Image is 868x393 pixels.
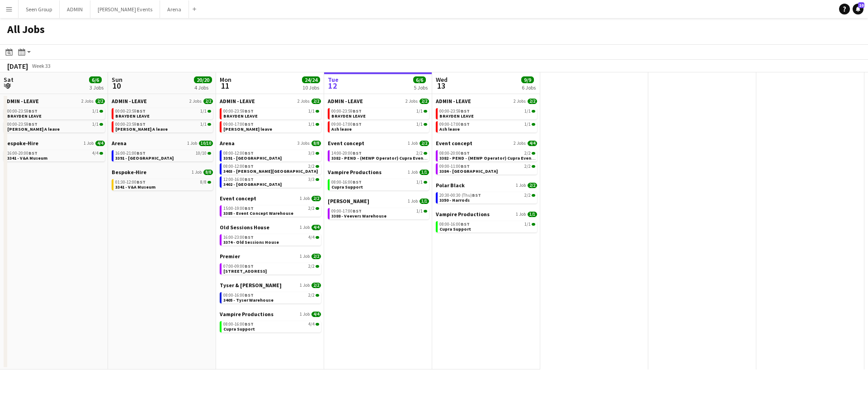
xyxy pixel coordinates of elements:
span: BST [461,150,470,156]
div: ADMIN - LEAVE2 Jobs2/200:00-23:59BST1/1BRAYDEN LEAVE00:00-23:59BST1/1[PERSON_NAME] A leave [112,98,213,140]
span: 2/2 [528,183,537,188]
span: BST [353,108,362,114]
span: 1/1 [424,210,427,213]
span: BST [245,163,254,169]
span: 1/1 [416,209,423,213]
a: 01:30-12:00BST8/83341 - V&A Museum [115,179,211,189]
span: 00:00-23:59 [7,122,38,127]
span: Bespoke-Hire [4,140,38,147]
span: 08:00-12:00 [223,151,254,156]
span: Tyser & Allan [220,282,282,289]
div: 6 Jobs [522,84,536,91]
span: 1/1 [420,199,429,204]
span: 6/6 [413,76,426,83]
span: 8/8 [311,141,321,146]
span: Premier [220,253,240,260]
span: 01:30-12:00 [115,180,146,185]
span: 1/1 [424,123,427,126]
span: 4/4 [311,225,321,230]
span: Event concept [220,195,256,202]
span: 3/3 [316,178,319,181]
a: 00:00-23:59BST1/1BRAYDEN LEAVE [115,108,211,118]
div: Polar Black1 Job2/220:30-00:30 (Thu)BST2/23350 - Harrods [436,182,537,211]
a: 08:00-16:00BST1/1Cupra Support [331,179,427,189]
span: BST [245,234,254,240]
a: Vampire Productions1 Job1/1 [328,169,429,175]
div: Event concept2 Jobs4/408:00-20:00BST2/23382 - PEND - (MEWP Operator) Cupra Event Day09:00-11:00BS... [436,140,537,182]
span: 4/4 [308,235,315,240]
span: 3341 - V&A Museum [115,184,156,190]
span: 09:00-17:00 [331,209,362,213]
span: 1/1 [308,122,315,127]
a: 09:00-17:00BST1/13388 - Veevers Warehouse [331,208,427,218]
span: BST [28,108,38,114]
span: 8/8 [208,181,211,184]
div: Event concept1 Job2/214:00-20:00BST2/23382 - PEND - (MEWP Operator) Cupra Event Day [328,140,429,169]
span: 2/2 [95,99,105,104]
span: 24/24 [302,76,320,83]
a: 12:00-16:00BST3/33402 - [GEOGRAPHIC_DATA] [223,176,319,187]
span: 2/2 [524,151,531,156]
span: 1 Job [300,312,310,317]
div: ADMIN - LEAVE2 Jobs2/200:00-23:59BST1/1BRAYDEN LEAVE00:00-23:59BST1/1[PERSON_NAME] A leave [4,98,105,140]
a: Arena3 Jobs8/8 [220,140,321,147]
span: 2/2 [316,207,319,210]
span: 11 [218,80,231,91]
span: 15:00-19:00 [223,206,254,211]
a: 09:00-17:00BST1/1[PERSON_NAME] leave [223,121,319,132]
button: [PERSON_NAME] Events [90,0,160,18]
a: 09:00-11:00BST2/23384 - [GEOGRAPHIC_DATA] [439,163,535,174]
a: Bespoke-Hire1 Job8/8 [112,169,213,175]
div: Arena3 Jobs8/808:00-12:00BST3/33391 - [GEOGRAPHIC_DATA]08:00-12:00BST2/23403 - [PERSON_NAME][GEOG... [220,140,321,195]
span: 09:00-17:00 [439,122,470,127]
span: 00:00-23:59 [115,122,146,127]
span: 1/1 [200,109,207,114]
span: 1 Job [300,254,310,259]
a: ADMIN - LEAVE2 Jobs2/2 [112,98,213,104]
div: ADMIN - LEAVE2 Jobs2/200:00-23:59BST1/1BRAYDEN LEAVE09:00-17:00BST1/1Ash leave [328,98,429,140]
span: 16:00-23:00 [223,235,254,240]
span: 1 Job [408,199,418,204]
span: 00:00-23:59 [115,109,146,114]
span: 08:00-16:00 [439,222,470,227]
span: 3391 - London Tri [115,155,174,161]
span: Sun [112,76,123,84]
span: 3 Jobs [297,141,310,146]
span: 1/1 [532,110,535,113]
span: 2 Jobs [406,99,418,104]
span: Chris A leave [7,126,60,132]
span: ADMIN - LEAVE [436,98,471,104]
span: 3403 - Burgess Park [223,168,318,174]
span: 3385 - Event Concept Warehouse [223,210,293,216]
div: Arena1 Job10/1016:00-21:00BST10/103391 - [GEOGRAPHIC_DATA] [112,140,213,169]
span: 09:00-17:00 [331,122,362,127]
span: 2 Jobs [81,99,94,104]
a: Event concept1 Job2/2 [328,140,429,147]
a: 10 [853,4,863,14]
span: Veevers Carter [328,198,369,204]
span: 2/2 [308,206,315,211]
span: 4/4 [92,151,99,156]
span: 1/1 [524,109,531,114]
span: 2/2 [420,99,429,104]
a: 08:00-16:00BST2/23405 - Tyser Warehouse [223,292,319,303]
span: 1/1 [99,123,103,126]
div: Tyser & [PERSON_NAME]1 Job2/208:00-16:00BST2/23405 - Tyser Warehouse [220,282,321,311]
span: 1/1 [99,110,103,113]
span: Arena [220,140,235,147]
span: BST [28,150,38,156]
span: 3388 - Veevers Warehouse [331,213,387,219]
span: 4/4 [308,322,315,327]
span: 2/2 [416,151,423,156]
span: BRAYDEN LEAVE [115,113,150,119]
span: 09:00-11:00 [439,164,470,169]
a: 00:00-23:59BST1/1BRAYDEN LEAVE [7,108,103,118]
span: 1 Job [408,170,418,175]
div: ADMIN - LEAVE2 Jobs2/200:00-23:59BST1/1BRAYDEN LEAVE09:00-17:00BST1/1Ash leave [436,98,537,140]
a: 07:00-09:00BST2/2[STREET_ADDRESS] [223,263,319,274]
span: BST [137,108,146,114]
span: BST [28,121,38,127]
span: 1/1 [416,109,423,114]
div: [PERSON_NAME]1 Job1/109:00-17:00BST1/13388 - Veevers Warehouse [328,198,429,221]
span: 08:00-20:00 [439,151,470,156]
